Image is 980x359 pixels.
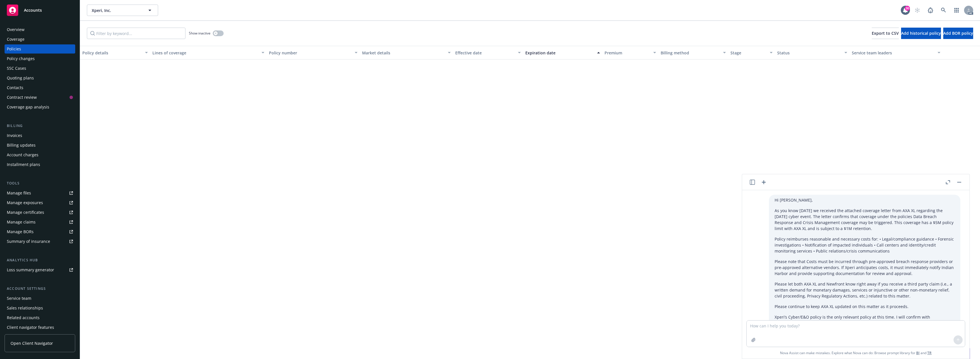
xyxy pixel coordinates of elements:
button: Xperi, Inc. [87,5,158,16]
a: Search [938,5,949,16]
div: Invoices [7,131,22,140]
div: Policies [7,44,21,54]
p: Please let both AXA XL and Newfront know right away if you receive a third party claim (i.e., a w... [775,281,955,299]
div: Overview [7,25,24,34]
div: Billing method [661,50,720,56]
div: SSC Cases [7,64,26,73]
a: Accounts [5,2,75,18]
div: Status [777,50,841,56]
a: Summary of insurance [5,237,75,246]
div: Stage [730,50,766,56]
div: Summary of insurance [7,237,50,246]
a: SSC Cases [5,64,75,73]
div: Client navigator features [7,323,54,332]
a: Invoices [5,131,75,140]
div: Sales relationships [7,303,43,313]
button: Lines of coverage [150,46,267,60]
a: Coverage [5,35,75,44]
div: Premium [605,50,650,56]
a: Service team [5,294,75,303]
a: Client navigator features [5,323,75,332]
div: Policy number [269,50,351,56]
div: Billing [5,123,75,129]
div: Policy changes [7,54,35,63]
button: Market details [360,46,453,60]
p: Please continue to keep AXA XL updated on this matter as it proceeds. [775,303,955,309]
a: Report a Bug [925,5,936,16]
span: Nova Assist can make mistakes. Explore what Nova can do: Browse prompt library for and [744,347,967,359]
button: Stage [728,46,775,60]
span: Accounts [24,8,42,13]
div: Coverage gap analysis [7,102,49,112]
p: As you know [DATE] we received the attached coverage letter from AXA XL regarding the [DATE] cybe... [775,208,955,231]
a: Contract review [5,93,75,102]
a: Manage exposures [5,198,75,207]
a: Manage files [5,188,75,198]
span: Add historical policy [901,30,941,36]
span: Show inactive [189,31,211,36]
div: Policy details [82,50,142,56]
button: Effective date [453,46,523,60]
div: Effective date [455,50,514,56]
div: Contacts [7,83,23,92]
a: Loss summary generator [5,265,75,274]
a: Switch app [951,5,962,16]
div: Analytics hub [5,257,75,263]
a: Manage certificates [5,208,75,217]
p: Please note that Costs must be incurred through pre-approved breach response providers or pre-app... [775,259,955,276]
div: Billing updates [7,141,36,150]
span: Export to CSV [872,30,899,36]
button: Expiration date [523,46,602,60]
div: Coverage [7,35,24,44]
p: Hi [PERSON_NAME], [775,197,955,203]
button: Policy number [267,46,360,60]
div: Tools [5,180,75,186]
a: Billing updates [5,141,75,150]
input: Filter by keyword... [87,28,185,39]
div: Related accounts [7,313,40,322]
a: Manage BORs [5,227,75,236]
a: TR [927,350,932,355]
a: Overview [5,25,75,34]
div: Lines of coverage [152,50,258,56]
span: Open Client Navigator [11,340,53,346]
button: Service team leaders [850,46,943,60]
span: Add BOR policy [943,30,973,36]
div: Manage exposures [7,198,43,207]
a: Installment plans [5,160,75,169]
a: Manage claims [5,218,75,227]
div: Account charges [7,150,38,159]
span: Xperi, Inc. [92,7,141,13]
a: Account charges [5,150,75,159]
a: BI [916,350,920,355]
button: Export to CSV [872,28,899,39]
a: Sales relationships [5,303,75,313]
a: Coverage gap analysis [5,102,75,112]
a: Contacts [5,83,75,92]
button: Billing method [658,46,728,60]
button: Add BOR policy [943,28,973,39]
a: Quoting plans [5,73,75,83]
div: Manage certificates [7,208,44,217]
div: Contract review [7,93,37,102]
div: Market details [362,50,444,56]
div: Account settings [5,286,75,292]
button: Policy details [80,46,150,60]
div: Service team [7,294,31,303]
div: Manage BORs [7,227,34,236]
div: Expiration date [525,50,594,56]
a: Policies [5,44,75,54]
p: Policy reimburses reasonable and necessary costs for: • Legal/compliance guidance • Forensic inve... [775,236,955,254]
button: Status [775,46,850,60]
div: Installment plans [7,160,40,169]
div: Manage claims [7,218,36,227]
button: Add historical policy [901,28,941,39]
p: Xperi’s Cyber/E&O policy is the only relevant policy at this time. I will confirm with [PERSON_NA... [775,314,955,332]
div: 30 [905,6,910,11]
div: Service team leaders [852,50,934,56]
div: Loss summary generator [7,265,54,274]
button: Premium [602,46,658,60]
a: Start snowing [912,5,923,16]
div: Quoting plans [7,73,34,83]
